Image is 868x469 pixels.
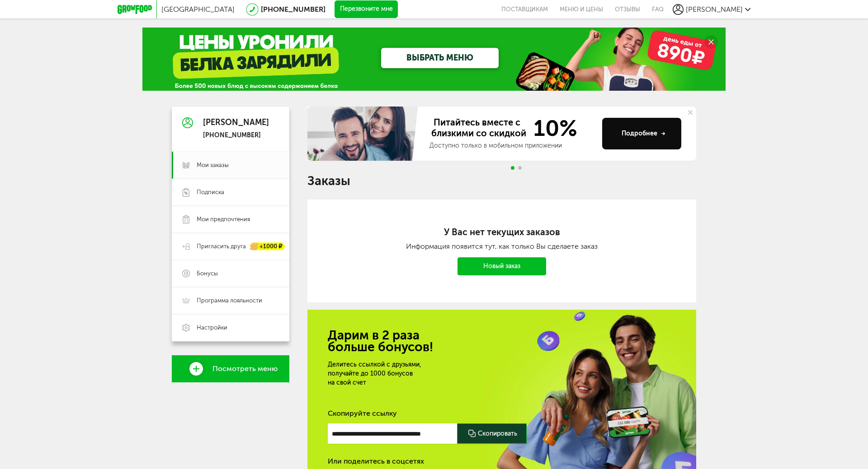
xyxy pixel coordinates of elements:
div: Доступно только в мобильном приложении [429,141,595,150]
span: Подписка [197,188,224,196]
button: Подробнее [602,118,681,149]
a: Настройки [172,314,289,341]
span: Программа лояльности [197,297,262,305]
span: Бонусы [197,269,218,278]
span: [GEOGRAPHIC_DATA] [161,5,235,14]
img: family-banner.579af9d.jpg [307,107,420,161]
span: Пригласить друга [197,242,246,251]
a: Программа лояльности [172,287,289,314]
span: Настройки [197,324,227,332]
a: Пригласить друга +1000 ₽ [172,233,289,260]
a: Мои заказы [172,152,289,179]
div: [PERSON_NAME] [203,118,269,127]
a: [PHONE_NUMBER] [261,5,325,14]
a: Новый заказ [458,257,546,275]
h1: Заказы [307,175,696,187]
div: Подробнее [622,129,665,138]
h2: Дарим в 2 раза больше бонусов! [328,330,676,353]
span: Мои заказы [197,161,229,169]
div: [PHONE_NUMBER] [203,131,269,139]
span: Питайтесь вместе с близкими со скидкой [429,117,528,139]
span: 10% [528,117,577,139]
a: Мои предпочтения [172,206,289,233]
a: ВЫБРАТЬ МЕНЮ [381,48,499,68]
div: Делитесь ссылкой с друзьями, получайте до 1000 бонусов на свой счет [328,360,538,387]
span: [PERSON_NAME] [686,5,743,14]
span: Go to slide 2 [518,166,522,170]
a: Бонусы [172,260,289,287]
div: Скопируйте ссылку [328,409,676,418]
div: +1000 ₽ [250,243,285,251]
button: Перезвоните мне [335,0,398,19]
span: Мои предпочтения [197,215,250,223]
a: Подписка [172,179,289,206]
h2: У Вас нет текущих заказов [344,227,660,237]
span: Посмотреть меню [212,365,278,373]
div: Или поделитесь в соцсетях [328,457,424,466]
a: Посмотреть меню [172,355,289,382]
span: Go to slide 1 [511,166,514,170]
div: Информация появится тут, как только Вы сделаете заказ [344,242,660,251]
